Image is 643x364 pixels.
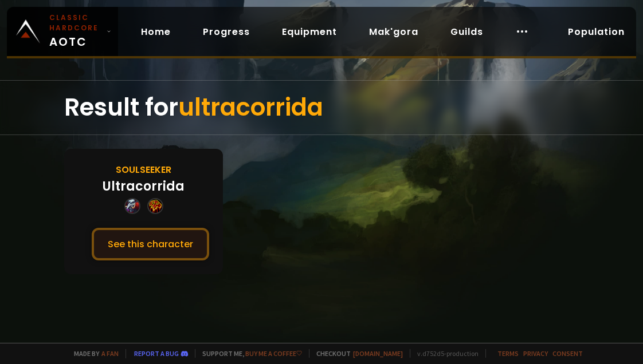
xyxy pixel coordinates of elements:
span: v. d752d5 - production [410,349,479,358]
a: Classic HardcoreAOTC [7,7,118,56]
a: Privacy [523,349,548,358]
a: Progress [194,20,259,43]
a: Guilds [441,20,492,43]
div: Result for [64,81,579,134]
div: Soulseeker [116,163,171,177]
a: a fan [101,349,119,358]
a: [DOMAIN_NAME] [353,349,403,358]
a: Population [559,20,634,43]
a: Report a bug [134,349,179,358]
span: AOTC [49,13,102,50]
span: Made by [67,349,119,358]
a: Buy me a coffee [245,349,302,358]
a: Consent [552,349,583,358]
a: Mak'gora [360,20,428,43]
span: Checkout [309,349,403,358]
a: Home [132,20,180,43]
a: Equipment [273,20,346,43]
small: Classic Hardcore [49,13,102,33]
a: Terms [497,349,519,358]
span: ultracorrida [178,90,323,124]
button: See this character [92,228,209,260]
div: Ultracorrida [103,177,185,196]
span: Support me, [195,349,302,358]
